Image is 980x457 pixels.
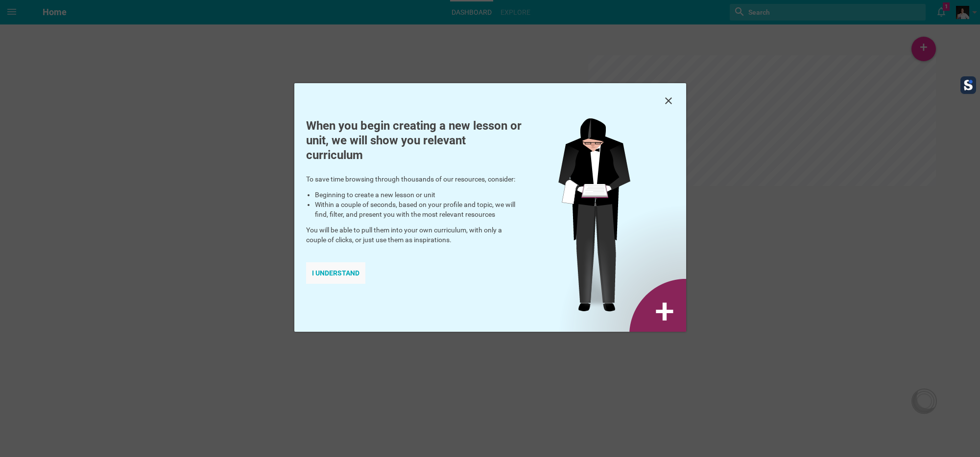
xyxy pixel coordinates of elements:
div: To save time browsing through thousands of our resources, consider: You will be able to pull them... [294,118,533,301]
div: I understand [306,262,365,284]
img: we-find-you-stuff.png [558,118,686,332]
li: Beginning to create a new lesson or unit [315,190,522,200]
h1: When you begin creating a new lesson or unit, we will show you relevant curriculum [306,118,522,162]
li: Within a couple of seconds, based on your profile and topic, we will find, filter, and present yo... [315,200,522,219]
